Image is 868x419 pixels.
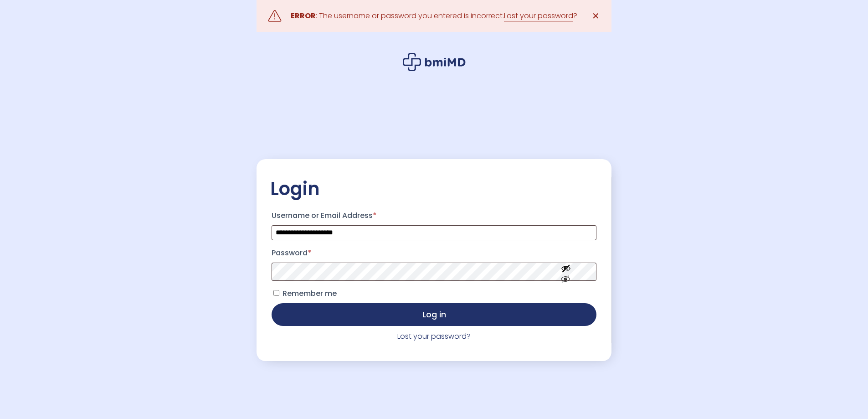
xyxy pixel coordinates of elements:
h2: Login [270,177,598,200]
button: Log in [272,303,596,326]
label: Password [272,246,596,260]
label: Username or Email Address [272,208,596,223]
span: Remember me [282,288,337,299]
span: ✕ [592,10,600,22]
button: Show password [540,256,591,287]
input: Remember me [273,290,279,296]
a: Lost your password? [397,331,471,341]
div: : The username or password you entered is incorrect. ? [291,10,577,22]
a: Lost your password [504,10,573,21]
a: ✕ [586,7,605,25]
strong: ERROR [291,10,316,21]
